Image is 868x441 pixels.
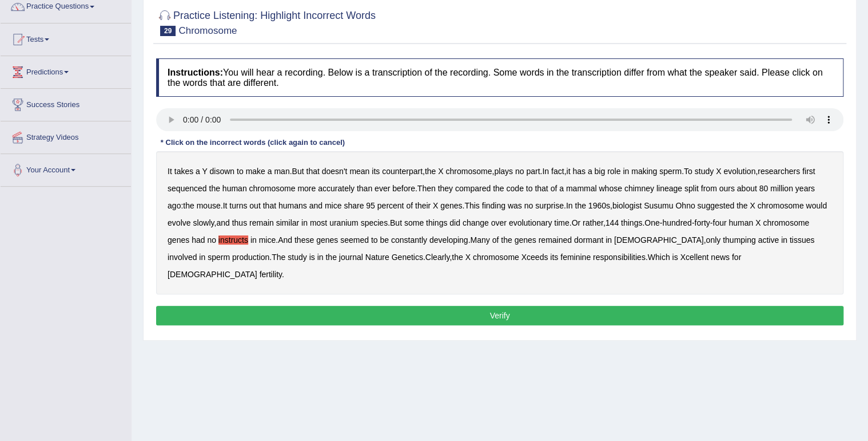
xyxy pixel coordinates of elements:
b: mean [349,167,369,176]
b: genes [514,235,536,245]
b: in [317,253,324,262]
b: in [781,235,787,245]
b: 80 [759,184,768,193]
b: in [250,235,257,245]
b: forty [694,218,710,227]
b: genes [168,235,189,245]
b: no [524,201,533,210]
b: split [684,184,699,193]
b: Which [648,253,670,262]
b: be [380,235,389,245]
b: seemed [340,235,369,245]
b: Ohno [675,201,695,210]
b: X [438,167,443,176]
b: more [297,184,316,193]
b: counterpart [382,167,423,176]
button: Verify [156,306,843,325]
b: production [232,253,269,262]
b: remained [538,235,571,245]
small: Chromosome [178,25,237,36]
b: time [554,218,569,227]
b: the [452,253,463,262]
b: hundred [662,218,691,227]
b: instructs [218,235,248,245]
b: feminine [560,253,591,262]
b: was [508,201,522,210]
b: than [357,184,372,193]
b: the [325,253,336,262]
b: remain [249,218,274,227]
b: code [506,184,523,193]
b: To [684,167,692,176]
b: X [433,201,438,210]
b: their [415,201,431,210]
b: to [526,184,533,193]
a: Strategy Videos [1,121,131,150]
b: researchers [758,167,800,176]
b: mice [259,235,276,245]
b: these [294,235,314,245]
b: a [196,167,200,176]
b: genes [440,201,462,210]
b: evolution [723,167,755,176]
b: mice [325,201,342,210]
b: is [672,253,678,262]
b: fact [551,167,564,176]
b: constantly [391,235,427,245]
b: accurately [318,184,355,193]
b: and [309,201,322,210]
b: X [465,253,470,262]
b: chromosome [473,253,519,262]
b: The [272,253,285,262]
b: out [249,201,260,210]
b: a [268,167,272,176]
b: in [623,167,629,176]
b: the [183,201,194,210]
b: mammal [566,184,597,193]
b: chromosome [757,201,803,210]
b: evolve [168,218,190,227]
a: Tests [1,23,131,52]
b: and [216,218,229,227]
b: Many [470,235,489,245]
b: share [344,201,364,210]
b: Genetics [392,253,423,262]
b: part [526,167,540,176]
b: ever [375,184,390,193]
b: study [694,167,713,176]
b: its [550,253,558,262]
b: for [732,253,741,262]
b: before [392,184,415,193]
b: to [371,235,378,245]
b: years [795,184,814,193]
b: [DEMOGRAPHIC_DATA] [614,235,704,245]
b: X [755,218,761,227]
b: of [550,184,557,193]
b: This [464,201,479,210]
b: similar [276,218,299,227]
b: disown [209,167,234,176]
b: journal [339,253,363,262]
b: the [501,235,512,245]
b: news [711,253,730,262]
b: Xceeds [521,253,548,262]
b: that [535,184,548,193]
b: no [207,235,216,245]
b: Or [571,218,580,227]
b: things [621,218,642,227]
b: Xcellent [680,253,708,262]
b: mouse [197,201,221,210]
b: But [390,218,402,227]
b: compared [455,184,491,193]
b: about [736,184,756,193]
b: [DEMOGRAPHIC_DATA] [168,270,257,279]
b: species [360,218,387,227]
b: human [222,184,247,193]
b: over [491,218,507,227]
b: chimney [624,184,654,193]
div: * Click on the incorrect words (click again to cancel) [156,137,349,148]
b: to [237,167,244,176]
b: X [750,201,755,210]
b: In [542,167,549,176]
b: make [246,167,265,176]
